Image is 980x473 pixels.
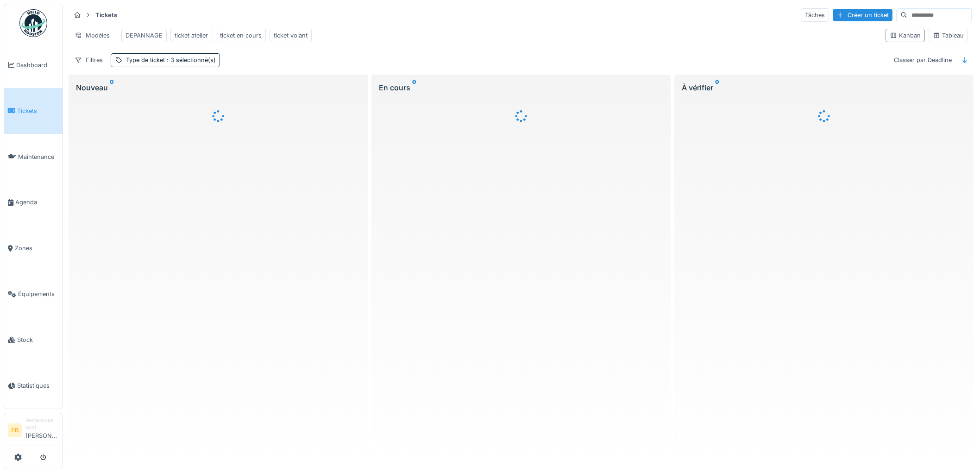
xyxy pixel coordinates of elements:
[25,417,59,444] li: [PERSON_NAME]
[274,31,308,40] div: ticket volant
[92,11,121,19] strong: Tickets
[25,417,59,431] div: Gestionnaire local
[412,82,416,93] sup: 0
[4,88,63,134] a: Tickets
[126,31,163,40] div: DEPANNAGE
[4,42,63,88] a: Dashboard
[175,31,208,40] div: ticket atelier
[19,9,47,37] img: Badge_color-CXgf-gQk.svg
[682,82,966,93] div: À vérifier
[4,271,63,317] a: Équipements
[8,417,59,446] a: FB Gestionnaire local[PERSON_NAME]
[890,31,921,40] div: Kanban
[4,180,63,226] a: Agenda
[4,363,63,409] a: Statistiques
[801,8,829,22] div: Tâches
[15,244,59,252] span: Zones
[4,317,63,363] a: Stock
[17,381,59,390] span: Statistiques
[17,335,59,344] span: Stock
[17,107,59,115] span: Tickets
[4,226,63,271] a: Zones
[18,290,59,298] span: Équipements
[833,9,892,21] div: Créer un ticket
[15,198,59,207] span: Agenda
[70,29,114,42] div: Modèles
[110,82,114,93] sup: 0
[76,82,360,93] div: Nouveau
[70,53,107,67] div: Filtres
[16,61,59,69] span: Dashboard
[4,134,63,180] a: Maintenance
[379,82,663,93] div: En cours
[715,82,719,93] sup: 0
[220,31,262,40] div: ticket en cours
[933,31,964,40] div: Tableau
[890,53,956,67] div: Classer par Deadline
[165,57,216,63] span: : 3 sélectionné(s)
[18,152,59,161] span: Maintenance
[8,423,22,437] li: FB
[126,56,216,64] div: Type de ticket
